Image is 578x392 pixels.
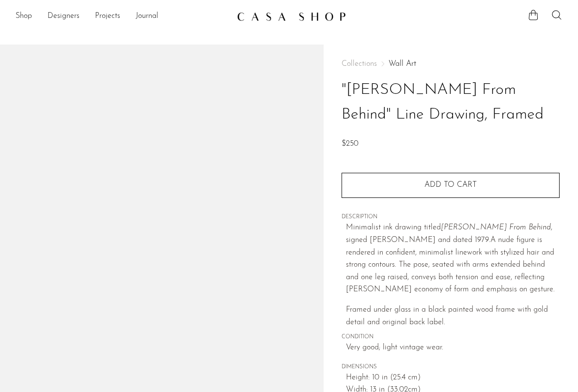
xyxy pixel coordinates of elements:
span: DESCRIPTION [342,213,560,222]
ul: NEW HEADER MENU [16,8,229,25]
a: Shop [16,10,32,23]
span: DIMENSIONS [342,363,560,372]
nav: Breadcrumbs [342,60,560,68]
a: Designers [47,10,79,23]
span: Collections [342,60,377,68]
span: $250 [342,140,359,148]
button: Add to cart [342,173,560,198]
a: Journal [136,10,158,23]
nav: Desktop navigation [16,8,229,25]
p: Framed under glass in a black painted wood frame with gold detail and original back label. [346,304,560,329]
span: CONDITION [342,333,560,342]
span: Add to cart [424,181,477,189]
p: Minimalist ink drawing titled , signed [PERSON_NAME] and dated 1979. A nude figure is rendered in... [346,222,560,296]
span: Height: 10 in (25.4 cm) [346,372,560,384]
em: [PERSON_NAME] From Behind [441,224,551,231]
span: Very good; light vintage wear. [346,342,560,354]
a: Wall Art [389,60,416,68]
h1: "[PERSON_NAME] From Behind" Line Drawing, Framed [342,78,560,127]
a: Projects [95,10,120,23]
